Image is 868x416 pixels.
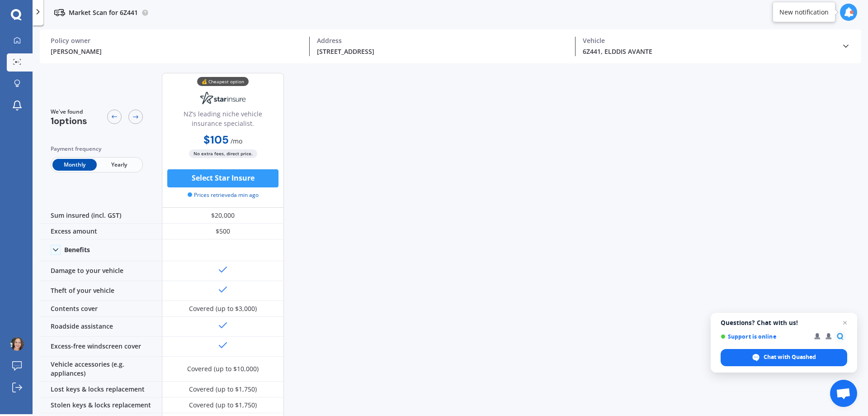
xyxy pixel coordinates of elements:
div: [PERSON_NAME] [51,47,302,56]
div: Address [317,37,568,45]
div: Damage to your vehicle [40,261,162,281]
span: 1 options [51,115,87,127]
div: Policy owner [51,37,302,45]
div: [STREET_ADDRESS] [317,47,568,56]
div: Stolen keys & locks replacement [40,397,162,413]
div: Covered (up to $1,750) [189,401,257,410]
div: $500 [162,224,284,239]
img: Star.webp [193,87,253,110]
div: Benefits [64,246,90,254]
div: Roadside assistance [40,317,162,337]
div: Excess-free windscreen cover [40,337,162,357]
span: Chat with Quashed [764,353,816,361]
div: $20,000 [162,208,284,224]
div: NZ’s leading niche vehicle insurance specialist. [170,109,276,132]
span: No extra fees, direct price. [189,149,257,158]
div: Payment frequency [51,144,143,153]
img: ACg8ocKHrAPaBCnFZqJf39PfsuEhgK4tbFpBIYy7NUIKl7OifxSUOvs=s96-c [10,337,24,351]
span: Yearly [97,159,141,171]
p: Market Scan for 6Z441 [69,8,138,17]
div: Covered (up to $1,750) [189,385,257,394]
a: Open chat [830,380,857,407]
div: Vehicle accessories (e.g. appliances) [40,357,162,382]
div: Contents cover [40,301,162,317]
div: Sum insured (incl. GST) [40,208,162,224]
img: rv.0245371a01b30db230af.svg [54,7,65,18]
div: New notification [779,8,829,17]
span: Chat with Quashed [721,349,847,366]
div: Covered (up to $3,000) [189,304,257,313]
span: Questions? Chat with us! [721,319,847,326]
span: Monthly [52,159,97,171]
span: / mo [231,137,242,145]
span: We've found [51,108,87,116]
span: Prices retrieved a min ago [188,191,259,199]
div: 💰 Cheapest option [197,77,249,86]
div: Vehicle [583,37,834,45]
span: Support is online [721,333,808,340]
div: 6Z441, ELDDIS AVANTE [583,47,834,56]
div: Excess amount [40,224,162,239]
div: Theft of your vehicle [40,281,162,301]
div: Lost keys & locks replacement [40,382,162,397]
div: Covered (up to $10,000) [187,364,259,373]
button: Select Star Insure [167,169,278,187]
b: $105 [203,133,229,147]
